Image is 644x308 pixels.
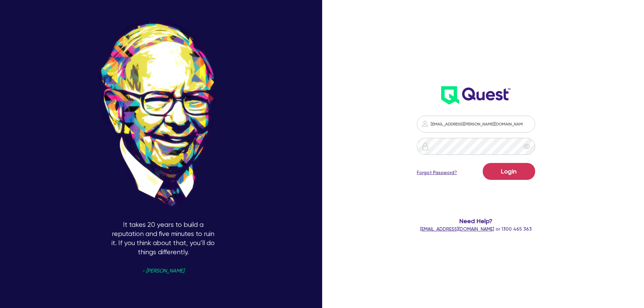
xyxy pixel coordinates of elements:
img: icon-password [421,120,429,128]
a: [EMAIL_ADDRESS][DOMAIN_NAME] [420,226,494,232]
span: Need Help? [390,216,563,226]
img: wH2k97JdezQIQAAAABJRU5ErkJggg== [441,86,510,104]
img: icon-password [421,142,429,150]
a: Forgot Password? [417,169,457,176]
button: Login [483,163,535,180]
span: - [PERSON_NAME] [142,268,184,274]
span: or 1300 465 363 [420,226,532,232]
span: eye [523,143,530,150]
input: Email address [417,116,535,133]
